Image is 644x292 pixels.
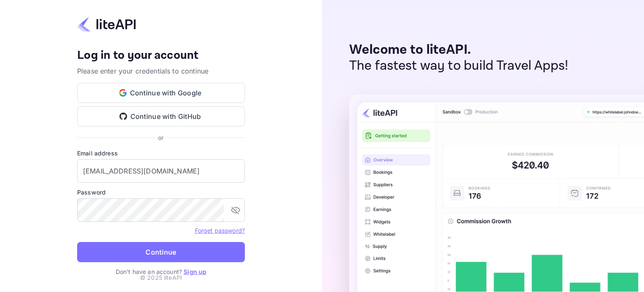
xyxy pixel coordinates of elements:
p: © 2025 liteAPI [140,273,182,282]
h4: Log in to your account [77,48,245,63]
p: Welcome to liteAPI. [349,42,569,58]
p: or [158,133,164,142]
button: toggle password visibility [227,202,244,218]
button: Continue [77,242,245,262]
button: Continue with Google [77,83,245,103]
input: Enter your email address [77,159,245,183]
button: Continue with GitHub [77,106,245,126]
p: The fastest way to build Travel Apps! [349,58,569,74]
a: Forget password? [195,226,245,234]
a: Sign up [184,268,206,275]
label: Password [77,188,245,197]
p: Don't have an account? [77,267,245,276]
img: liteapi [77,16,136,32]
p: Please enter your credentials to continue [77,66,245,76]
label: Email address [77,149,245,158]
a: Forget password? [195,227,245,234]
